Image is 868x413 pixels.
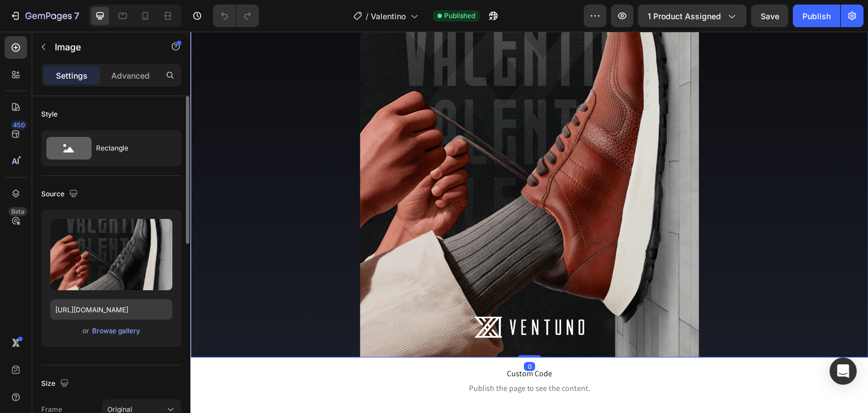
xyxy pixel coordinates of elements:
[226,335,452,349] span: Custom Code
[8,207,27,216] div: Beta
[226,351,452,362] span: Publish the page to see the content.
[648,10,721,22] span: 1 product assigned
[92,325,141,337] button: Browse gallery
[50,219,172,290] img: preview-image
[92,326,140,336] div: Browse gallery
[371,10,406,22] span: Valentino
[366,10,368,22] span: /
[5,5,84,27] button: 7
[444,11,475,21] span: Published
[50,299,172,320] input: https://example.com/image.jpg
[41,376,71,392] div: Size
[55,40,151,54] p: Image
[830,358,857,385] div: Open Intercom Messenger
[638,5,747,27] button: 1 product assigned
[41,109,58,119] div: Style
[190,32,868,413] iframe: Design area
[41,187,80,202] div: Source
[793,5,840,27] button: Publish
[751,5,788,27] button: Save
[802,10,831,22] div: Publish
[761,11,779,21] span: Save
[213,5,259,27] div: Undo/Redo
[83,324,89,338] span: or
[111,70,150,81] p: Advanced
[56,70,88,81] p: Settings
[333,330,345,339] div: 0
[11,121,27,130] div: 450
[96,135,165,161] div: Rectangle
[74,9,79,23] p: 7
